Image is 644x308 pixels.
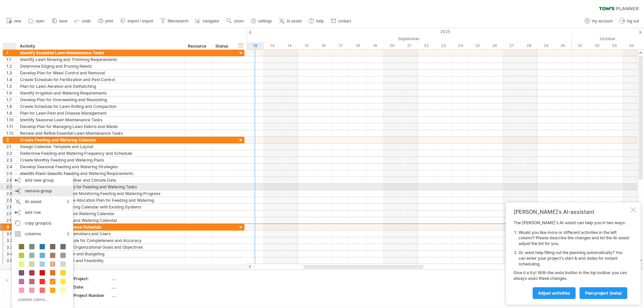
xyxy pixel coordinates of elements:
[6,76,16,83] div: 1.4
[583,17,614,25] a: my account
[26,17,47,25] a: open
[25,188,52,193] span: remove group
[514,220,629,299] div: The [PERSON_NAME]'s AI-assist can help you in two ways: Give it a try! With the undo button in th...
[277,17,304,25] a: AI assist
[20,190,181,197] div: Develop Plan for Tracking and Monitoring Feeding and Watering Progress
[418,42,435,49] div: Monday, 22 September 2025
[6,50,16,56] div: 1
[194,17,221,25] a: navigator
[20,137,181,143] div: Create Feeding and Watering Calendar
[519,230,629,247] li: Would you like more or different activities in the left column? Please describe the changes and l...
[6,217,16,224] div: 2.12
[188,43,208,50] div: Resource
[20,170,181,177] div: Identify Plant-Specific Feeding and Watering Requirements
[20,231,181,237] div: Gather Feedback from Stakeholders and Users
[159,17,191,25] a: filter/search
[6,204,16,210] div: 2.10
[486,42,503,49] div: Friday, 26 September 2025
[73,284,110,290] div: Date:
[6,184,16,190] div: 2.7
[203,19,219,23] span: navigator
[215,43,230,50] div: Status
[20,130,181,136] div: Review and Refine Essential Lawn Maintenance Tasks
[59,19,67,23] span: save
[316,19,324,23] span: help
[585,291,622,296] span: plan project (beta)
[225,17,246,25] a: zoom
[3,276,66,301] div: Add your own logo
[6,63,16,69] div: 1.2
[6,130,16,136] div: 1.12
[118,17,155,25] a: import / export
[20,237,181,244] div: Review Maintenance Schedule for Completeness and Accuracy
[6,244,16,250] div: 3.3
[6,123,16,130] div: 1.11
[452,42,469,49] div: Wednesday, 24 September 2025
[112,284,168,290] div: ....
[332,42,349,49] div: Wednesday, 17 September 2025
[20,210,181,217] div: Test and Validate Feeding and Watering Calendar
[249,17,274,25] a: settings
[14,19,21,23] span: new
[20,50,181,56] div: Identify Essential Lawn Maintenance Tasks
[6,210,16,217] div: 2.11
[73,293,110,298] div: Project Number
[12,196,73,207] div: AI-assist
[6,117,16,123] div: 1.10
[20,76,181,83] div: Create Schedule for Fertilization and Pest Control
[20,197,181,203] div: Create Budget and Resource Allocation Plan for Feeding and Watering
[6,103,16,110] div: 1.8
[627,19,639,23] span: log out
[20,177,181,183] div: Research and Integrate Weather and Climate Data
[503,42,520,49] div: Saturday, 27 September 2025
[264,42,281,49] div: Saturday, 13 September 2025
[618,17,641,25] a: log out
[281,42,298,49] div: Sunday, 14 September 2025
[234,19,244,23] span: zoom
[623,42,640,49] div: Saturday, 4 October 2025
[338,19,351,23] span: contact
[6,157,16,163] div: 2.3
[20,43,181,50] div: Activity
[20,244,181,250] div: Check for Consistency with Organizational Goals and Objectives
[20,184,181,190] div: Create Alerts and Reminders for Feeding and Watering Tasks
[20,251,181,257] div: Evaluate Resource Allocation and Budgeting
[572,42,589,49] div: Wednesday, 1 October 2025
[6,164,16,170] div: 2.4
[6,197,16,203] div: 2.9
[307,17,326,25] a: help
[20,97,181,103] div: Develop Plan for Overseeding and Resodding
[247,42,264,49] div: Friday, 12 September 2025
[6,97,16,103] div: 1.7
[6,56,16,63] div: 1.1
[20,117,181,123] div: Identify Seasonal Lawn Maintenance Tasks
[20,63,181,69] div: Determine Edging and Pruning Needs
[366,42,383,49] div: Friday, 19 September 2025
[105,19,113,23] span: print
[20,257,181,264] div: Assess Schedule for Realism and Feasibility
[20,70,181,76] div: Develop Plan for Weed Control and Removal
[592,19,612,23] span: my account
[329,17,353,25] a: contact
[6,83,16,89] div: 1.5
[6,143,16,150] div: 2.1
[50,17,69,25] a: save
[112,293,168,298] div: ....
[5,17,23,25] a: new
[537,42,554,49] div: Monday, 29 September 2025
[554,42,572,49] div: Tuesday, 30 September 2025
[538,291,570,296] span: Adjust activities
[12,175,73,186] div: add new group
[520,42,537,49] div: Sunday, 28 September 2025
[6,70,16,76] div: 1.3
[73,276,110,282] div: Project:
[82,19,91,23] span: undo
[12,218,73,229] div: copy group(s)
[6,237,16,244] div: 3.2
[606,42,623,49] div: Friday, 3 October 2025
[20,90,181,96] div: Identify Irrigation and Watering Requirements
[6,257,16,264] div: 3.5
[6,190,16,197] div: 2.8
[6,170,16,177] div: 2.5
[349,42,366,49] div: Thursday, 18 September 2025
